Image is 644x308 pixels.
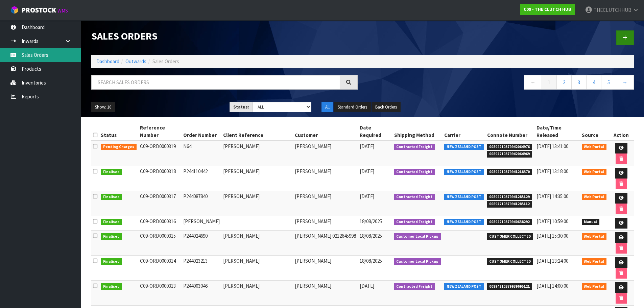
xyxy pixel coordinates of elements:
td: [PERSON_NAME] 0212645998 [293,230,358,255]
span: Web Portal [582,169,607,175]
th: Carrier [443,122,485,141]
td: [PERSON_NAME] [221,166,293,191]
span: 18/08/2025 [360,233,382,239]
span: Pending Charges [101,144,137,150]
span: Customer Local Pickup [394,258,441,265]
span: Web Portal [582,194,607,200]
td: C09-ORD0000318 [138,166,182,191]
span: NEW ZEALAND POST [444,194,484,200]
td: [PERSON_NAME] [293,191,358,216]
span: NEW ZEALAND POST [444,283,484,290]
span: Finalised [101,258,122,265]
th: Order Number [182,122,221,141]
span: [DATE] 15:30:00 [536,233,568,239]
td: [PERSON_NAME] [293,280,358,305]
td: C09-ORD0000316 [138,216,182,231]
span: 18/08/2025 [360,258,382,264]
span: NEW ZEALAND POST [444,144,484,150]
span: Customer Local Pickup [394,233,441,240]
td: C09-ORD0000313 [138,280,182,305]
span: [DATE] [360,283,374,289]
span: Finalised [101,169,122,175]
span: CUSTOMER COLLECTED [487,258,533,265]
span: THECLUTCHHUB [594,7,631,13]
th: Date Required [358,122,392,141]
button: Show: 10 [91,102,115,113]
small: WMS [57,7,68,14]
td: P244087840 [182,191,221,216]
th: Source [580,122,609,141]
span: Contracted Freight [394,169,435,175]
th: Connote Number [485,122,535,141]
button: Back Orders [372,102,401,113]
strong: Status: [233,104,249,110]
span: Contracted Freight [394,144,435,150]
td: [PERSON_NAME] [221,230,293,255]
a: ← [524,75,542,90]
td: C09-ORD0000319 [138,141,182,166]
h1: Sales Orders [91,30,358,42]
td: [PERSON_NAME] [221,255,293,280]
th: Shipping Method [392,122,443,141]
span: 00894210379942064969 [487,151,532,158]
a: Outwards [125,58,146,65]
span: Web Portal [582,233,607,240]
span: Sales Orders [152,58,179,65]
button: Standard Orders [334,102,371,113]
span: Web Portal [582,258,607,265]
span: [DATE] [360,168,374,174]
th: Client Reference [221,122,293,141]
span: NEW ZEALAND POST [444,219,484,226]
td: [PERSON_NAME] [293,141,358,166]
td: [PERSON_NAME] [293,255,358,280]
a: → [616,75,634,90]
span: 00894210379939695121 [487,283,532,290]
td: C09-ORD0000314 [138,255,182,280]
span: [DATE] 14:35:00 [536,193,568,199]
a: 2 [556,75,572,90]
span: Contracted Freight [394,219,435,226]
a: 1 [542,75,557,90]
span: 00894210379942064976 [487,144,532,150]
td: C09-ORD0000317 [138,191,182,216]
td: P244023213 [182,255,221,280]
button: All [321,102,333,113]
span: 00894210379941218370 [487,169,532,175]
td: [PERSON_NAME] [221,280,293,305]
td: N64 [182,141,221,166]
span: Finalised [101,219,122,226]
span: 18/08/2025 [360,218,382,224]
a: 3 [571,75,587,90]
td: [PERSON_NAME] [221,191,293,216]
span: [DATE] 10:59:00 [536,218,568,224]
a: 5 [601,75,616,90]
td: [PERSON_NAME] [182,216,221,231]
th: Status [99,122,138,141]
span: Web Portal [582,283,607,290]
a: Dashboard [96,58,119,65]
td: P244024690 [182,230,221,255]
th: Customer [293,122,358,141]
span: Web Portal [582,144,607,150]
span: Finalised [101,194,122,200]
span: [DATE] 13:24:00 [536,258,568,264]
td: P244110442 [182,166,221,191]
nav: Page navigation [368,75,634,92]
span: NEW ZEALAND POST [444,169,484,175]
span: Finalised [101,283,122,290]
td: P244003046 [182,280,221,305]
td: [PERSON_NAME] [293,216,358,231]
th: Reference Number [138,122,182,141]
th: Action [608,122,634,141]
a: 4 [586,75,601,90]
span: Finalised [101,233,122,240]
td: C09-ORD0000315 [138,230,182,255]
span: [DATE] [360,143,374,149]
td: [PERSON_NAME] [221,141,293,166]
th: Date/Time Released [535,122,580,141]
span: [DATE] 14:00:00 [536,283,568,289]
span: Contracted Freight [394,194,435,200]
span: ProStock [22,6,56,15]
span: CUSTOMER COLLECTED [487,233,533,240]
td: [PERSON_NAME] [293,166,358,191]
